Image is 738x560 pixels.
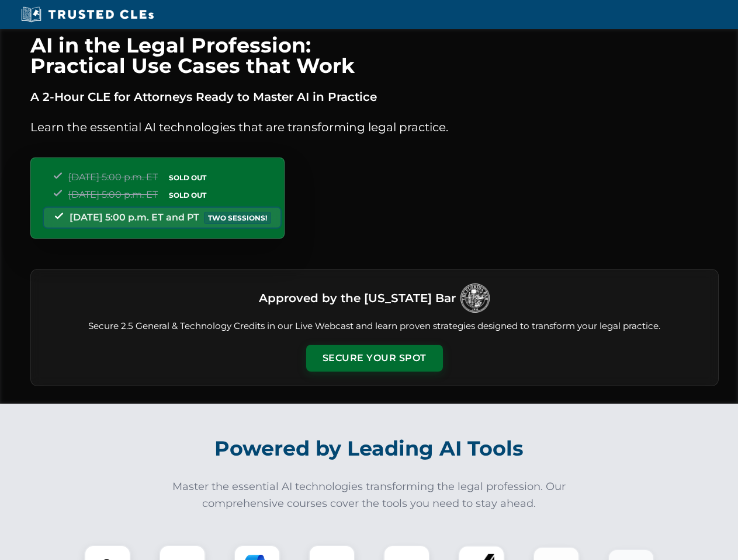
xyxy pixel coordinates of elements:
button: Secure Your Spot [306,345,443,372]
h2: Powered by Leading AI Tools [46,428,693,469]
p: A 2-Hour CLE for Attorneys Ready to Master AI in Practice [30,87,719,106]
span: SOLD OUT [165,189,210,201]
span: [DATE] 5:00 p.m. ET [68,171,158,183]
p: Master the essential AI technologies transforming the legal profession. Our comprehensive courses... [165,478,574,512]
img: Logo [460,283,490,313]
p: Secure 2.5 General & Technology Credits in our Live Webcast and learn proven strategies designed ... [45,320,704,333]
img: Trusted CLEs [18,6,157,23]
h1: AI in the Legal Profession: Practical Use Cases that Work [30,35,719,76]
h3: Approved by the [US_STATE] Bar [259,288,456,309]
span: SOLD OUT [165,171,210,184]
p: Learn the essential AI technologies that are transforming legal practice. [30,118,719,136]
span: [DATE] 5:00 p.m. ET [68,189,158,200]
